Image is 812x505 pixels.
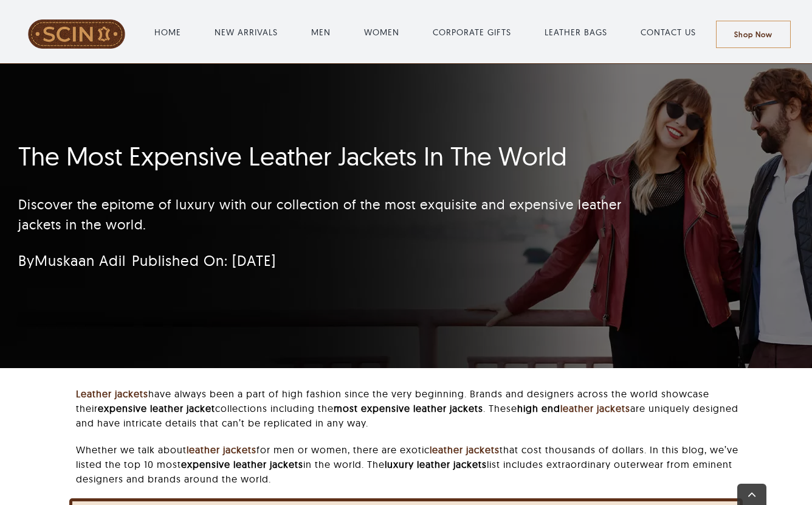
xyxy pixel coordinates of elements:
[18,195,659,235] p: Discover the epitome of luxury with our collection of the most exquisite and expensive leather ja...
[35,251,126,270] a: Muskaan Adil
[187,444,256,456] a: leather jackets
[134,12,716,51] nav: Main Menu
[98,402,215,414] strong: expensive leather jacket
[560,402,630,414] a: leather jackets
[76,442,743,486] p: Whether we talk about for men or women, there are exotic that cost thousands of dollars. In this ...
[545,26,607,39] a: LEATHER BAGS
[364,26,399,39] a: WOMEN
[76,388,148,400] a: Leather jackets
[18,251,126,270] span: By
[430,444,500,456] a: leather jackets
[18,141,659,172] h1: The Most Expensive Leather Jackets In The World
[154,26,181,39] a: HOME
[734,29,772,40] span: Shop Now
[641,26,696,39] a: CONTACT US
[311,26,331,39] a: MEN
[385,458,487,470] strong: luxury leather jackets
[76,386,743,430] p: have always been a part of high fashion since the very beginning. Brands and designers across the...
[334,402,483,414] strong: most expensive leather jackets
[215,26,278,39] a: NEW ARRIVALS
[132,251,276,270] span: Published On: [DATE]
[433,26,511,39] a: CORPORATE GIFTS
[517,402,630,414] strong: high end
[716,21,791,48] a: Shop Now
[181,458,303,470] strong: expensive leather jackets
